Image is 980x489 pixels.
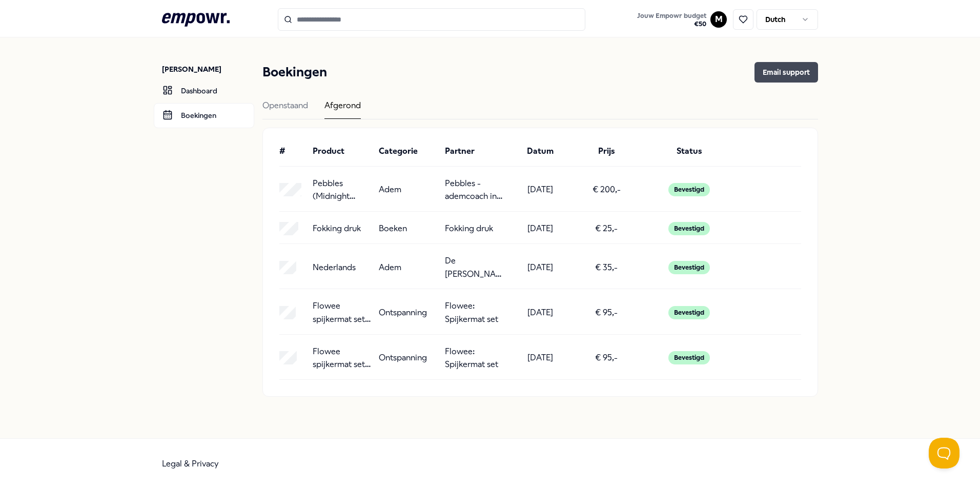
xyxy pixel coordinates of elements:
p: De [PERSON_NAME] methode [445,254,503,280]
a: Dashboard [154,78,254,103]
h1: Boekingen [262,62,327,83]
div: Bevestigd [668,183,710,196]
p: Pebbles - ademcoach in je handen [445,177,503,203]
div: Partner [445,145,503,158]
input: Search for products, categories or subcategories [278,8,585,31]
p: Flowee spijkermat set ECO Grijs-Zeegroen [313,299,371,325]
button: Email support [754,62,818,83]
div: Status [644,145,735,158]
div: Afgerond [324,99,361,119]
p: Boeken [379,222,407,235]
p: Flowee: Spijkermat set [445,345,503,371]
iframe: Help Scout Beacon - Open [929,438,959,468]
div: # [279,145,304,158]
div: Prijs [578,145,636,158]
div: Bevestigd [668,222,710,235]
p: € 35,- [595,261,618,274]
p: [DATE] [527,183,553,196]
a: Legal & Privacy [162,459,219,468]
button: M [710,11,727,28]
p: € 200,- [593,183,621,196]
div: Openstaand [262,99,308,119]
p: € 25,- [595,222,618,235]
p: Flowee: Spijkermat set [445,299,503,325]
p: Pebbles (Midnight Blue) [313,177,371,203]
p: [DATE] [527,222,553,235]
p: [DATE] [527,306,553,319]
p: Ontspanning [379,306,427,319]
div: Bevestigd [668,306,710,319]
p: Adem [379,261,401,274]
p: [PERSON_NAME] [162,64,254,74]
p: [DATE] [527,261,553,274]
p: Flowee spijkermat set ECO Grijs-Zeegroen [313,345,371,371]
p: Ontspanning [379,351,427,364]
p: Fokking druk [313,222,361,235]
p: € 95,- [595,351,618,364]
div: Datum [511,145,569,158]
div: Bevestigd [668,351,710,364]
p: Fokking druk [445,222,493,235]
a: Boekingen [154,103,254,128]
div: Product [313,145,371,158]
div: Bevestigd [668,261,710,274]
a: Jouw Empowr budget€50 [633,9,710,30]
p: Adem [379,183,401,196]
p: [DATE] [527,351,553,364]
button: Jouw Empowr budget€50 [635,10,708,30]
p: € 95,- [595,306,618,319]
span: € 50 [637,20,706,28]
p: Nederlands [313,261,356,274]
div: Categorie [379,145,437,158]
span: Jouw Empowr budget [637,12,706,20]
